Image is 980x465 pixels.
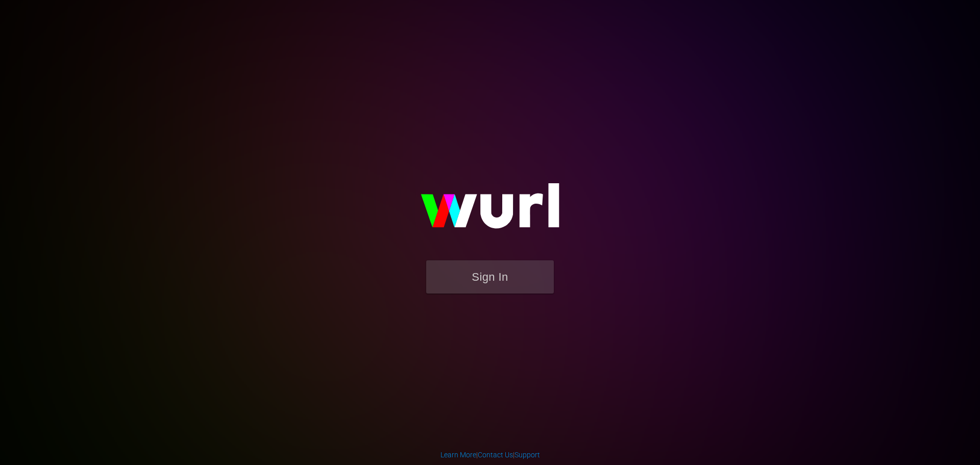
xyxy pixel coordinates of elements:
img: wurl-logo-on-black-223613ac3d8ba8fe6dc639794a292ebdb59501304c7dfd60c99c58986ef67473.svg [388,161,592,260]
a: Learn More [440,451,476,459]
a: Support [514,451,540,459]
a: Contact Us [478,451,513,459]
button: Sign In [426,260,554,293]
div: | | [440,450,540,460]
